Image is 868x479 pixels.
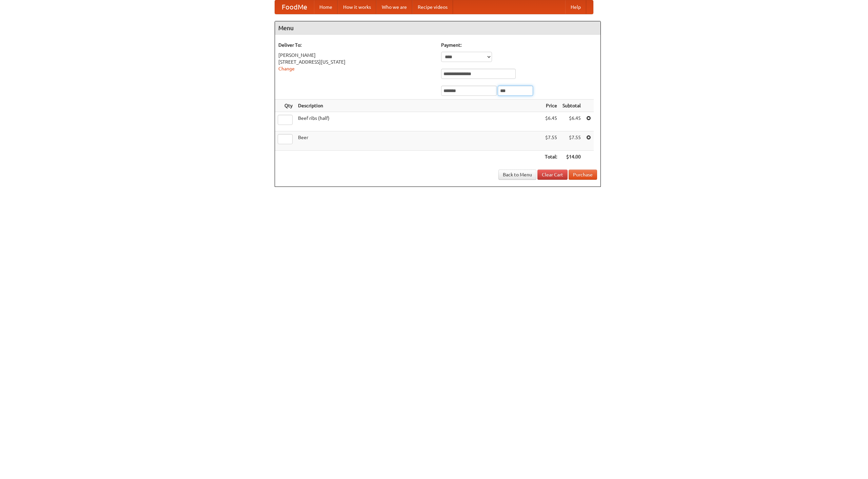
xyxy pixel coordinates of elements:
[542,131,560,151] td: $7.55
[278,52,434,59] div: [PERSON_NAME]
[542,112,560,131] td: $6.45
[560,131,584,151] td: $7.55
[376,0,412,14] a: Who we are
[275,100,295,112] th: Qty
[542,151,560,163] th: Total:
[295,131,542,151] td: Beer
[278,66,295,71] a: Change
[560,112,584,131] td: $6.45
[338,0,376,14] a: How it works
[278,42,434,48] h5: Deliver To:
[441,42,597,48] h5: Payment:
[314,0,338,14] a: Home
[278,59,434,65] div: [STREET_ADDRESS][US_STATE]
[565,0,586,14] a: Help
[542,100,560,112] th: Price
[569,170,597,180] button: Purchase
[560,151,584,163] th: $14.00
[295,100,542,112] th: Description
[275,21,600,35] h4: Menu
[537,170,568,180] a: Clear Cart
[275,0,314,14] a: FoodMe
[412,0,453,14] a: Recipe videos
[560,100,584,112] th: Subtotal
[295,112,542,131] td: Beef ribs (half)
[498,170,536,180] a: Back to Menu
